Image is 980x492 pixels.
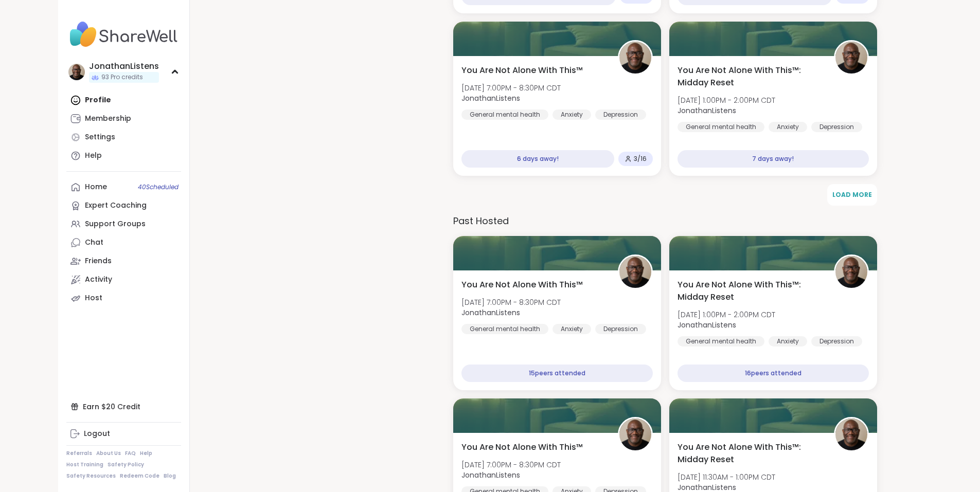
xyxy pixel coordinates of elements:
img: ShareWell Nav Logo [66,16,181,52]
div: 16 peers attended [678,365,869,382]
a: Expert Coaching [66,196,181,215]
a: Activity [66,270,181,289]
img: JonathanListens [619,418,651,450]
a: Referrals [66,450,92,457]
span: [DATE] 1:00PM - 2:00PM CDT [678,95,775,105]
div: 7 days away! [678,150,869,168]
div: Anxiety [769,336,807,347]
a: Host [66,289,181,307]
b: JonathanListens [461,307,520,318]
div: Help [85,151,102,161]
h3: Past Hosted [453,214,877,228]
a: Support Groups [66,215,181,233]
img: JonathanListens [835,418,867,450]
span: You Are Not Alone With This™ [461,279,583,291]
a: Membership [66,110,181,128]
div: Friends [85,256,112,266]
div: Settings [85,132,115,142]
span: 3 / 16 [634,155,647,163]
div: Host [85,293,102,303]
a: Home40Scheduled [66,178,181,196]
div: Expert Coaching [85,201,147,211]
a: Friends [66,252,181,270]
a: Safety Policy [108,461,144,468]
span: [DATE] 11:30AM - 1:00PM CDT [678,472,775,482]
div: Depression [811,122,862,132]
span: [DATE] 7:00PM - 8:30PM CDT [461,83,561,93]
button: Load More [827,184,877,206]
div: Anxiety [769,122,807,132]
div: 6 days away! [461,150,614,168]
div: General mental health [461,324,548,334]
span: You Are Not Alone With This™: Midday Reset [678,279,823,303]
span: You Are Not Alone With This™: Midday Reset [678,441,823,466]
span: You Are Not Alone With This™ [461,441,583,453]
div: Depression [811,336,862,347]
div: General mental health [678,336,764,347]
b: JonathanListens [678,105,736,116]
div: Support Groups [85,219,146,229]
img: JonathanListens [619,42,651,74]
a: Help [66,147,181,165]
div: Membership [85,114,131,124]
div: General mental health [678,122,764,132]
a: Safety Resources [66,472,116,480]
a: About Us [96,450,121,457]
img: JonathanListens [835,42,867,74]
b: JonathanListens [461,470,520,480]
div: General mental health [461,110,548,120]
b: JonathanListens [461,93,520,103]
a: Host Training [66,461,103,468]
span: [DATE] 7:00PM - 8:30PM CDT [461,297,561,307]
div: Depression [595,324,646,334]
b: JonathanListens [678,320,736,330]
img: JonathanListens [619,256,651,288]
a: Help [140,450,152,457]
span: You Are Not Alone With This™: Midday Reset [678,64,823,89]
div: JonathanListens [89,61,159,72]
div: Logout [84,429,110,439]
div: Chat [85,238,103,248]
span: 40 Scheduled [138,183,179,191]
div: Activity [85,275,112,285]
span: [DATE] 7:00PM - 8:30PM CDT [461,460,561,470]
a: Logout [66,425,181,443]
span: Load More [832,190,872,199]
div: 15 peers attended [461,365,653,382]
span: [DATE] 1:00PM - 2:00PM CDT [678,309,775,320]
div: Depression [595,110,646,120]
a: Blog [164,472,176,480]
div: Anxiety [553,324,591,334]
span: 93 Pro credits [101,73,143,82]
div: Anxiety [553,110,591,120]
img: JonathanListens [835,256,867,288]
a: Chat [66,233,181,252]
a: Settings [66,128,181,147]
img: JonathanListens [68,64,85,80]
a: Redeem Code [120,472,159,480]
span: You Are Not Alone With This™ [461,64,583,77]
a: FAQ [125,450,136,457]
div: Home [85,182,107,192]
div: Earn $20 Credit [66,397,181,416]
